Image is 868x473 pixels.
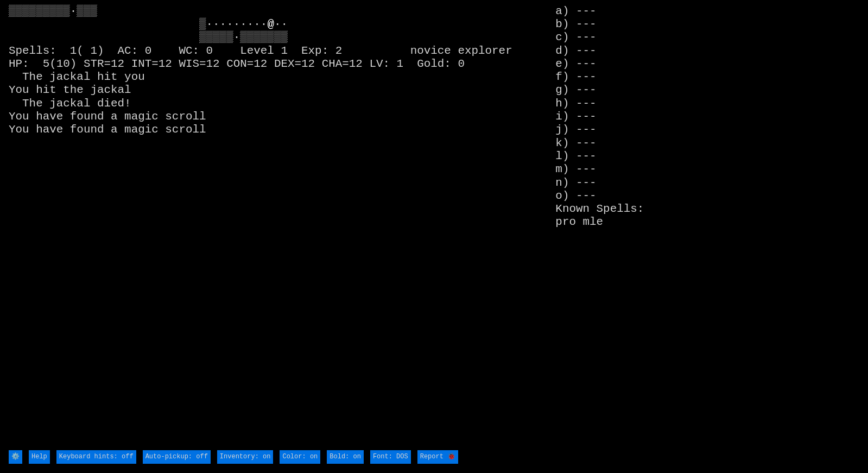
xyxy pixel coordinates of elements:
input: Auto-pickup: off [143,450,211,463]
input: Font: DOS [370,450,411,463]
input: Help [29,450,50,463]
input: Inventory: on [217,450,274,463]
larn: ▒▒▒▒▒▒▒▒▒·▒▒▒ ▒········· ·· ▒▒▒▒▒·▒▒▒▒▒▒▒ Spells: 1( 1) AC: 0 WC: 0 Level 1 Exp: 2 novice explore... [9,5,555,450]
font: @ [267,18,274,30]
input: Report 🐞 [417,450,458,463]
input: Color: on [280,450,320,463]
input: ⚙️ [9,450,22,463]
input: Keyboard hints: off [56,450,136,463]
input: Bold: on [327,450,364,463]
stats: a) --- b) --- c) --- d) --- e) --- f) --- g) --- h) --- i) --- j) --- k) --- l) --- m) --- n) ---... [555,5,859,450]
